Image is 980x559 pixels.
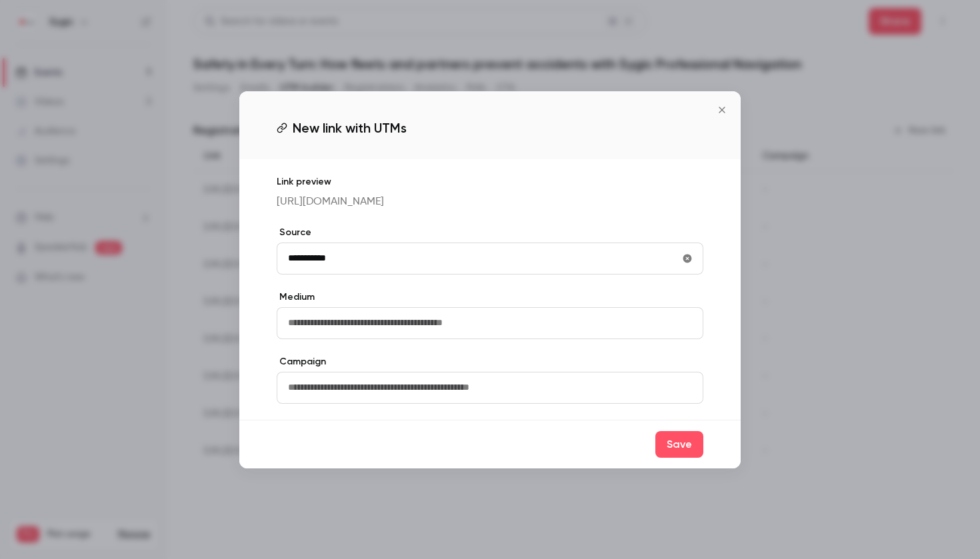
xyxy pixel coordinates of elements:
p: Link preview [277,175,703,189]
button: Close [709,97,735,123]
button: utmSource [677,248,698,269]
label: Medium [277,290,703,304]
button: Save [655,431,703,458]
p: [URL][DOMAIN_NAME] [277,194,703,210]
span: New link with UTMs [293,118,407,138]
label: Source [277,226,703,239]
label: Campaign [277,355,703,368]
